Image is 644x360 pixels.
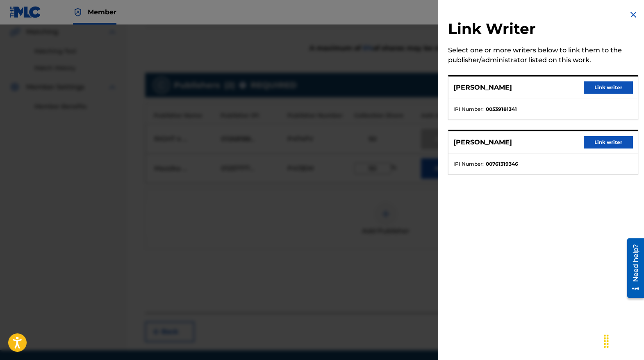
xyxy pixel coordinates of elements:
p: [PERSON_NAME] [453,137,512,147]
img: Top Rightsholder [73,7,83,17]
span: IPI Number : [453,160,484,168]
strong: 00761319346 [486,160,518,168]
p: [PERSON_NAME] [453,83,512,92]
h2: Link Writer [448,20,638,40]
span: IPI Number : [453,106,484,113]
button: Link writer [584,81,633,94]
img: MLC Logo [10,6,41,18]
iframe: Resource Center [621,235,644,301]
button: Link writer [584,136,633,148]
iframe: Chat Widget [603,321,644,360]
strong: 00539181341 [486,106,517,113]
div: Drag [600,329,613,353]
span: Member [88,7,116,17]
div: Select one or more writers below to link them to the publisher/administrator listed on this work. [448,45,638,65]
